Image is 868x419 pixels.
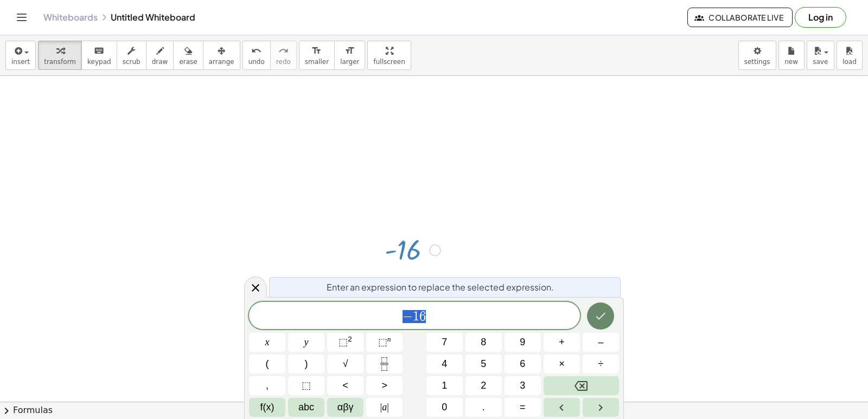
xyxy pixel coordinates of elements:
[179,58,197,66] span: erase
[13,9,30,26] button: Toggle navigation
[544,333,580,352] button: Plus
[381,378,387,393] span: >
[288,333,324,352] button: y
[465,376,502,395] button: 2
[380,400,389,415] span: a
[348,335,352,343] sup: 2
[299,41,335,70] button: format_sizesmaller
[366,376,403,395] button: Greater than
[583,398,619,417] button: Right arrow
[520,335,525,350] span: 9
[11,58,30,66] span: insert
[38,41,82,70] button: transform
[249,333,285,352] button: x
[265,335,270,350] span: x
[302,378,311,393] span: ⬚
[505,333,541,352] button: 9
[81,41,117,70] button: keyboardkeypad
[426,333,463,352] button: 7
[778,41,805,70] button: new
[94,44,104,57] i: keyboard
[327,398,363,417] button: Greek alphabet
[87,58,111,66] span: keypad
[738,41,776,70] button: settings
[520,357,525,371] span: 6
[251,44,261,57] i: undo
[505,354,541,373] button: 6
[481,378,486,393] span: 2
[123,58,141,66] span: scrub
[807,41,834,70] button: save
[465,398,502,417] button: .
[327,376,363,395] button: Less than
[544,376,619,395] button: Backspace
[339,337,348,347] span: ⬚
[843,58,857,66] span: load
[249,376,285,395] button: ,
[587,302,614,330] button: Done
[327,333,363,352] button: Squared
[260,400,275,415] span: f(x)
[209,58,234,66] span: arrange
[327,354,363,373] button: Square root
[173,41,203,70] button: erase
[378,337,387,347] span: ⬚
[343,357,348,371] span: √
[520,400,526,415] span: =
[44,58,76,66] span: transform
[5,41,36,70] button: insert
[583,333,619,352] button: Minus
[366,354,403,373] button: Fraction
[559,335,565,350] span: +
[311,44,322,57] i: format_size
[152,58,168,66] span: draw
[505,376,541,395] button: 3
[366,333,403,352] button: Superscript
[687,8,793,27] button: Collaborate Live
[387,402,389,412] span: |
[342,378,348,393] span: <
[298,400,314,415] span: abc
[288,354,324,373] button: )
[327,281,554,294] span: Enter an expression to replace the selected expression.
[520,378,525,393] span: 3
[426,376,463,395] button: 1
[270,41,297,70] button: redoredo
[442,378,447,393] span: 1
[465,354,502,373] button: 5
[340,58,359,66] span: larger
[598,335,603,350] span: –
[482,400,485,415] span: .
[278,44,289,57] i: redo
[795,7,846,28] button: Log in
[442,335,447,350] span: 7
[203,41,240,70] button: arrange
[426,354,463,373] button: 4
[544,354,580,373] button: Times
[442,357,447,371] span: 4
[304,335,309,350] span: y
[337,400,354,415] span: αβγ
[413,310,419,323] span: 1
[784,58,798,66] span: new
[481,357,486,371] span: 5
[559,357,565,371] span: ×
[419,310,426,323] span: 6
[305,58,329,66] span: smaller
[505,398,541,417] button: Equals
[442,400,447,415] span: 0
[744,58,770,66] span: settings
[288,376,324,395] button: Placeholder
[481,335,486,350] span: 8
[249,398,285,417] button: Functions
[403,310,413,323] span: −
[242,41,271,70] button: undoundo
[276,58,291,66] span: redo
[813,58,828,66] span: save
[544,398,580,417] button: Left arrow
[598,357,604,371] span: ÷
[583,354,619,373] button: Divide
[387,335,391,343] sup: n
[146,41,174,70] button: draw
[288,398,324,417] button: Alphabet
